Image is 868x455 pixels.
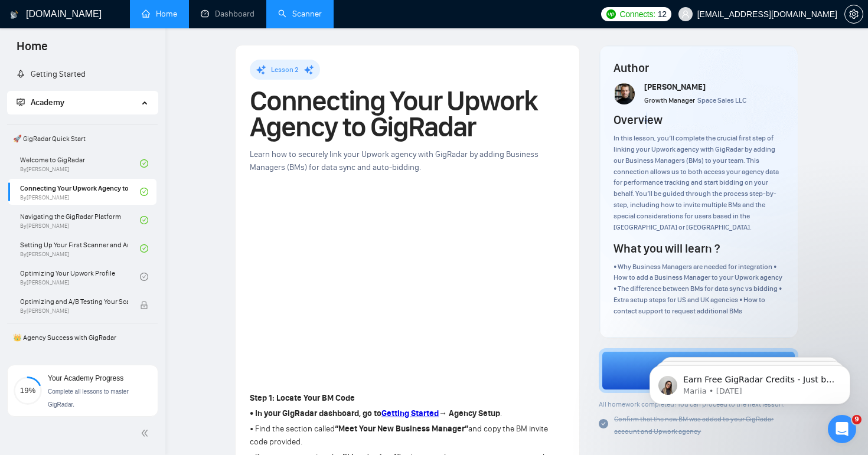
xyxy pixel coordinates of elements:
span: Optimizing and A/B Testing Your Scanner for Better Results [20,296,128,307]
img: upwork-logo.png [606,9,616,19]
span: 12 [658,8,667,21]
a: rocketGetting Started [17,69,86,79]
span: check-circle [140,244,148,253]
span: user [681,10,690,18]
span: 19% [14,387,42,394]
p: . [250,407,565,420]
button: Next [599,348,798,393]
span: By [PERSON_NAME] [20,307,128,315]
span: [PERSON_NAME] [644,82,706,92]
a: homeHome [142,9,177,19]
span: Your Academy Progress [48,374,123,382]
div: In this lesson, you’ll complete the crucial first step of linking your Upwork agency with GigRada... [614,133,784,233]
h4: Overview [614,112,663,128]
img: logo [10,5,18,24]
a: Connecting Your Upwork Agency to GigRadarBy[PERSON_NAME] [20,179,140,205]
p: • Find the section called and copy the BM invite code provided. [250,423,565,449]
span: check-circle [140,159,148,168]
strong: → Agency Setup [439,408,500,418]
span: check-circle [599,419,608,428]
span: fund-projection-screen [17,98,25,106]
h4: What you will learn ? [614,240,720,257]
h4: Author [614,60,784,76]
span: Space Sales LLC [697,96,746,104]
a: setting [844,9,863,19]
button: setting [844,5,863,24]
iframe: Intercom live chat [828,415,856,443]
span: Connects: [619,8,655,21]
span: Home [7,38,57,63]
span: All homework completed! You can proceed to the next lesson: [599,400,785,408]
span: 🚀 GigRadar Quick Start [8,127,156,150]
a: searchScanner [278,9,322,19]
strong: Step 1: Locate Your BM Code [250,393,355,403]
iframe: Intercom notifications message [632,341,868,423]
a: dashboardDashboard [201,9,254,19]
img: vlad-t.jpg [615,83,636,104]
span: Learn how to securely link your Upwork agency with GigRadar by adding Business Managers (BMs) for... [250,149,539,172]
strong: • In your GigRadar dashboard, go to [250,408,381,418]
span: Lesson 2 [271,66,299,74]
span: Growth Manager [644,96,695,104]
a: Welcome to GigRadarBy[PERSON_NAME] [20,150,140,176]
span: check-circle [140,216,148,224]
span: Academy [31,97,64,107]
li: Getting Started [7,63,158,86]
span: 👑 Agency Success with GigRadar [8,326,156,349]
a: Navigating the GigRadar PlatformBy[PERSON_NAME] [20,207,140,233]
a: Optimizing Your Upwork ProfileBy[PERSON_NAME] [20,264,140,290]
a: Getting Started [381,408,439,418]
a: Setting Up Your First Scanner and Auto-BidderBy[PERSON_NAME] [20,235,140,261]
span: setting [845,9,863,19]
span: lock [140,301,148,309]
span: check-circle [140,188,148,196]
span: 9 [852,415,862,424]
span: Academy [17,97,64,107]
div: • Why Business Managers are needed for integration • How to add a Business Manager to your Upwork... [614,261,784,317]
span: double-left [141,427,152,439]
span: check-circle [140,273,148,281]
span: Confirm that the new BM was added to your GigRadar account and Upwork agency [614,415,774,436]
h1: Connecting Your Upwork Agency to GigRadar [250,88,565,140]
strong: “Meet Your New Business Manager” [335,424,468,434]
span: Complete all lessons to master GigRadar. [48,388,129,408]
